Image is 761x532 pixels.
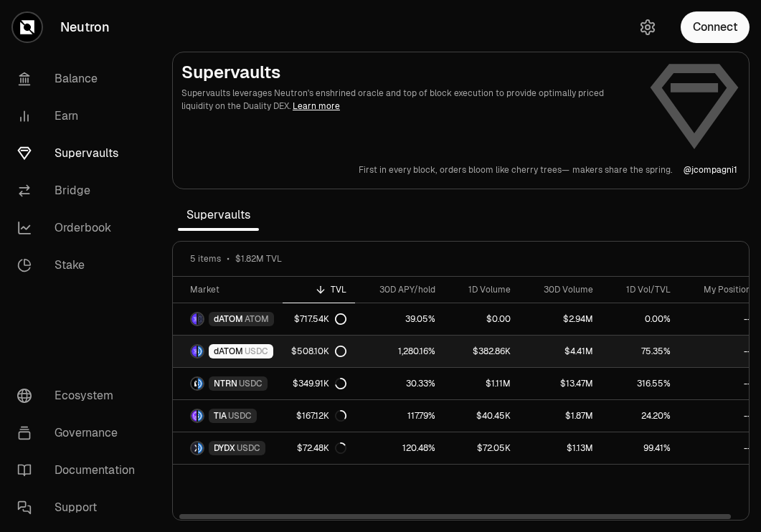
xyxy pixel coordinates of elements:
[355,336,444,367] a: 1,280.16%
[684,164,737,176] p: @ jcompagni1
[355,432,444,464] a: 120.48%
[681,11,750,43] button: Connect
[214,442,235,454] span: DYDX
[173,303,283,335] a: dATOM LogoATOM LogodATOMATOM
[291,346,346,357] div: $508.10K
[198,442,203,454] img: USDC Logo
[291,284,346,295] div: TVL
[190,284,274,295] div: Market
[245,313,269,325] span: ATOM
[6,98,155,135] a: Earn
[355,400,444,432] a: 117.79%
[198,378,203,389] img: USDC Logo
[519,303,602,335] a: $2.94M
[572,164,672,176] p: makers share the spring.
[519,400,602,432] a: $1.87M
[283,432,355,464] a: $72.48K
[198,346,203,357] img: USDC Logo
[214,410,227,422] span: TIA
[297,442,346,454] div: $72.48K
[519,336,602,367] a: $4.41M
[294,313,346,325] div: $717.54K
[688,284,751,295] div: My Position
[444,400,519,432] a: $40.45K
[6,452,155,489] a: Documentation
[192,410,197,422] img: TIA Logo
[214,346,243,357] span: dATOM
[237,442,260,454] span: USDC
[355,303,444,335] a: 39.05%
[214,378,237,389] span: NTRN
[173,336,283,367] a: dATOM LogoUSDC LogodATOMUSDC
[528,284,593,295] div: 30D Volume
[296,410,346,422] div: $167.12K
[359,164,672,176] a: First in every block,orders bloom like cherry trees—makers share the spring.
[6,135,155,172] a: Supervaults
[453,284,511,295] div: 1D Volume
[444,336,519,367] a: $382.86K
[6,414,155,452] a: Governance
[283,368,355,399] a: $349.91K
[610,284,671,295] div: 1D Vol/TVL
[192,346,197,357] img: dATOM Logo
[228,410,252,422] span: USDC
[684,164,737,176] a: @jcompagni1
[6,247,155,284] a: Stake
[173,368,283,399] a: NTRN LogoUSDC LogoNTRNUSDC
[245,346,268,357] span: USDC
[283,336,355,367] a: $508.10K
[602,336,679,367] a: 75.35%
[235,253,282,265] span: $1.82M TVL
[293,100,340,112] a: Learn more
[6,172,155,209] a: Bridge
[190,253,221,265] span: 5 items
[519,432,602,464] a: $1.13M
[364,284,435,295] div: 30D APY/hold
[444,303,519,335] a: $0.00
[602,368,679,399] a: 316.55%
[602,432,679,464] a: 99.41%
[293,378,346,389] div: $349.91K
[444,368,519,399] a: $1.11M
[355,368,444,399] a: 30.33%
[173,400,283,432] a: TIA LogoUSDC LogoTIAUSDC
[283,303,355,335] a: $717.54K
[181,87,637,113] p: Supervaults leverages Neutron's enshrined oracle and top of block execution to provide optimally ...
[178,201,259,229] span: Supervaults
[192,313,197,325] img: dATOM Logo
[6,489,155,526] a: Support
[444,432,519,464] a: $72.05K
[602,303,679,335] a: 0.00%
[6,377,155,414] a: Ecosystem
[214,313,243,325] span: dATOM
[440,164,569,176] p: orders bloom like cherry trees—
[192,442,197,454] img: DYDX Logo
[173,432,283,464] a: DYDX LogoUSDC LogoDYDXUSDC
[6,209,155,247] a: Orderbook
[192,378,197,389] img: NTRN Logo
[198,313,203,325] img: ATOM Logo
[181,61,637,84] h2: Supervaults
[198,410,203,422] img: USDC Logo
[6,60,155,98] a: Balance
[602,400,679,432] a: 24.20%
[283,400,355,432] a: $167.12K
[359,164,437,176] p: First in every block,
[519,368,602,399] a: $13.47M
[239,378,263,389] span: USDC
